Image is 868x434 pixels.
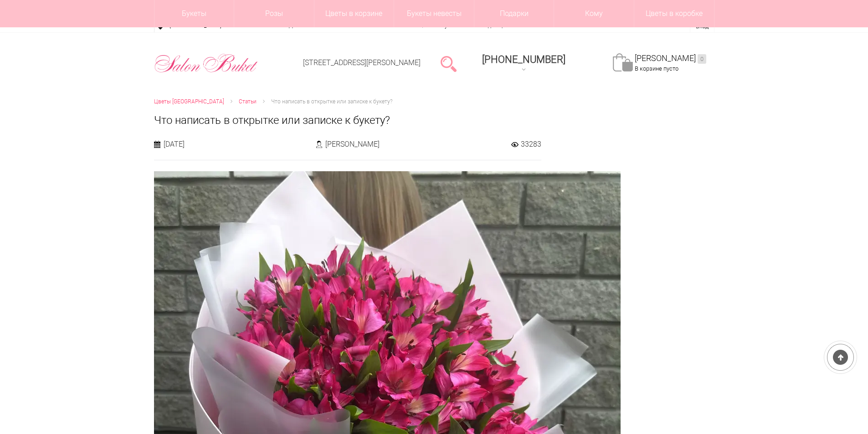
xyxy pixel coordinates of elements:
img: Цветы Нижний Новгород [154,51,258,75]
a: Цветы [GEOGRAPHIC_DATA] [154,97,224,107]
ins: 0 [698,54,706,64]
span: 33283 [521,139,541,149]
span: В корзине пусто [635,65,678,72]
h1: Что написать в открытке или записке к букету? [154,112,714,128]
a: [PHONE_NUMBER] [477,51,571,77]
a: [STREET_ADDRESS][PERSON_NAME] [303,58,421,67]
a: Статьи [239,97,257,107]
span: Что написать в открытке или записке к букету? [271,98,392,105]
span: [PHONE_NUMBER] [482,54,565,65]
span: [PERSON_NAME] [325,139,380,149]
a: [PERSON_NAME] [635,53,706,64]
span: [DATE] [164,139,185,149]
span: Статьи [239,98,257,105]
span: Цветы [GEOGRAPHIC_DATA] [154,98,224,105]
